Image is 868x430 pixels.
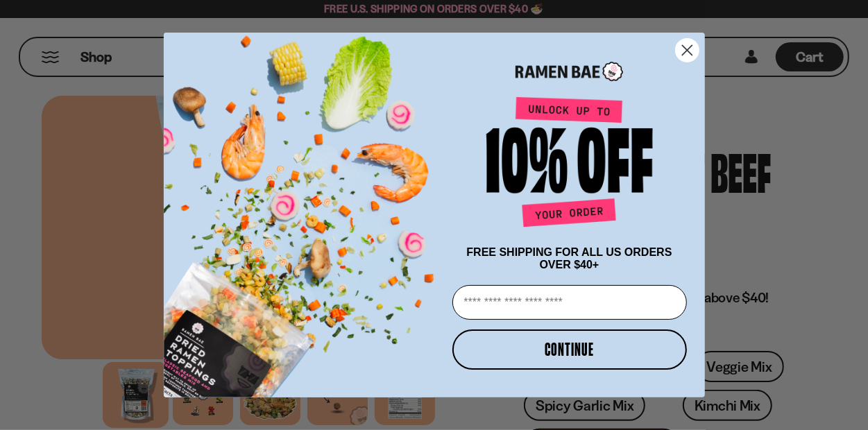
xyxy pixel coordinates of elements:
button: CONTINUE [452,329,687,370]
button: Close dialog [675,38,699,62]
img: ce7035ce-2e49-461c-ae4b-8ade7372f32c.png [164,20,447,397]
span: FREE SHIPPING FOR ALL US ORDERS OVER $40+ [466,246,672,270]
img: Ramen Bae Logo [516,60,623,83]
img: Unlock up to 10% off [483,96,656,232]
